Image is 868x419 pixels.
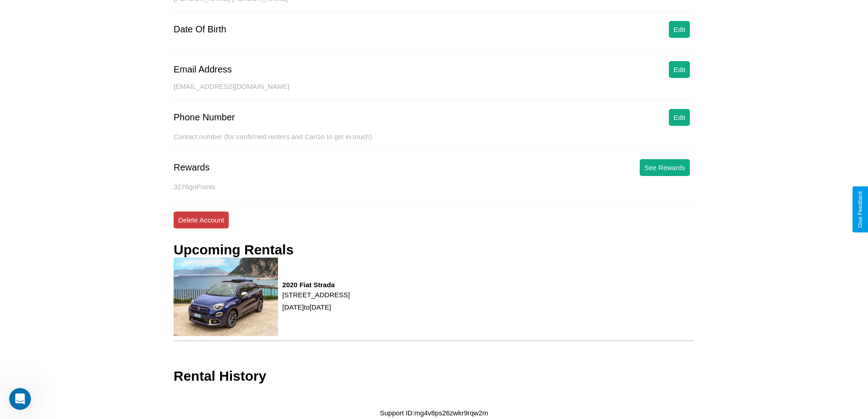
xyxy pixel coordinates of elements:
[174,368,266,384] h3: Rental History
[174,24,226,35] div: Date Of Birth
[282,281,350,289] h3: 2020 Fiat Strada
[174,64,232,75] div: Email Address
[174,212,229,228] button: Delete Account
[380,407,488,419] p: Support ID: mg4v8ps26zwkr9rqw2m
[174,181,694,193] p: 3276 goPoints
[669,21,690,38] button: Edit
[669,109,690,126] button: Edit
[174,133,694,150] div: Contact number (for confirmed renters and CarGo to get in touch).
[282,289,350,301] p: [STREET_ADDRESS]
[174,112,235,123] div: Phone Number
[282,301,350,313] p: [DATE] to [DATE]
[857,191,863,228] div: Give Feedback
[640,159,690,176] button: See Rewards
[174,258,278,336] img: rental
[174,83,694,100] div: [EMAIL_ADDRESS][DOMAIN_NAME]
[9,388,31,410] iframe: Intercom live chat
[669,61,690,78] button: Edit
[174,162,210,173] div: Rewards
[174,242,293,258] h3: Upcoming Rentals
